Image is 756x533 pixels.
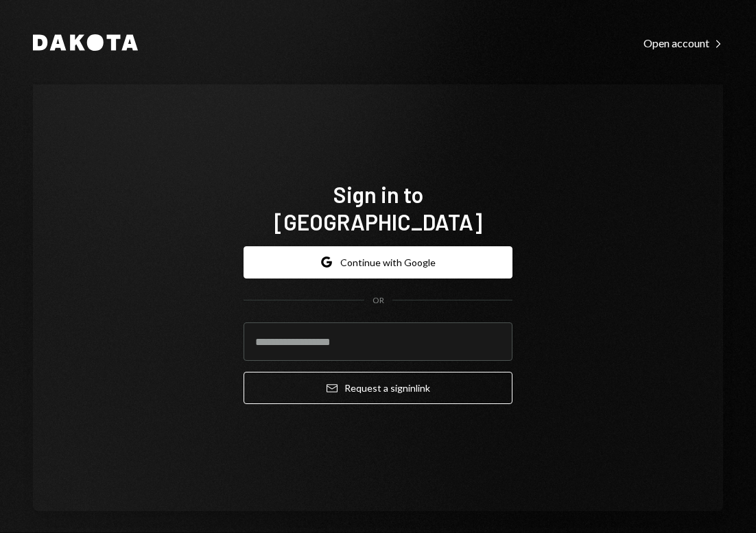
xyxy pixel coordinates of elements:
h1: Sign in to [GEOGRAPHIC_DATA] [244,180,512,235]
a: Open account [643,35,723,50]
button: Continue with Google [244,246,512,279]
div: Open account [643,36,723,50]
div: OR [373,295,384,307]
button: Request a signinlink [244,372,512,404]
